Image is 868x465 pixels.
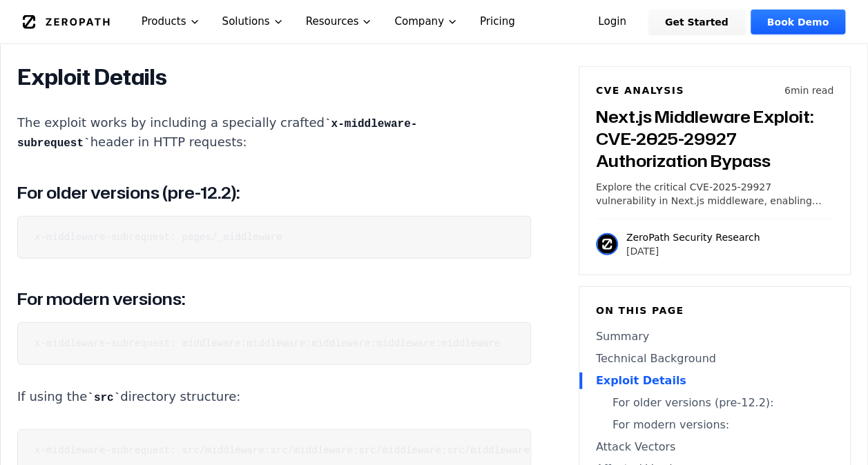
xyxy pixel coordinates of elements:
[35,338,500,349] code: x-middleware-subrequest: middleware:middleware:middleware:middleware:middleware
[596,180,833,208] p: Explore the critical CVE-2025-29927 vulnerability in Next.js middleware, enabling attackers to by...
[596,328,833,345] a: Summary
[751,10,845,34] a: Book Demo
[17,180,531,205] h3: For older versions (pre-12.2):
[784,83,833,97] p: 6 min read
[596,83,684,97] h6: CVE Analysis
[626,244,760,258] p: [DATE]
[596,304,833,317] h6: On this page
[596,350,833,367] a: Technical Background
[596,395,833,411] a: For older versions (pre-12.2):
[87,392,120,404] code: src
[596,106,833,172] h3: Next.js Middleware Exploit: CVE-2025-29927 Authorization Bypass
[35,445,618,456] code: x-middleware-subrequest: src/middleware:src/middleware:src/middleware:src/middleware:src/middleware
[35,232,282,243] code: x-middleware-subrequest: pages/_middleware
[626,230,760,244] p: ZeroPath Security Research
[596,373,833,389] a: Exploit Details
[596,233,618,255] img: ZeroPath Security Research
[17,63,531,91] h2: Exploit Details
[17,387,531,407] p: If using the directory structure:
[596,439,833,455] a: Attack Vectors
[596,417,833,433] a: For modern versions:
[581,10,643,34] a: Login
[17,113,531,153] p: The exploit works by including a specially crafted header in HTTP requests:
[17,286,531,311] h3: For modern versions:
[648,10,745,34] a: Get Started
